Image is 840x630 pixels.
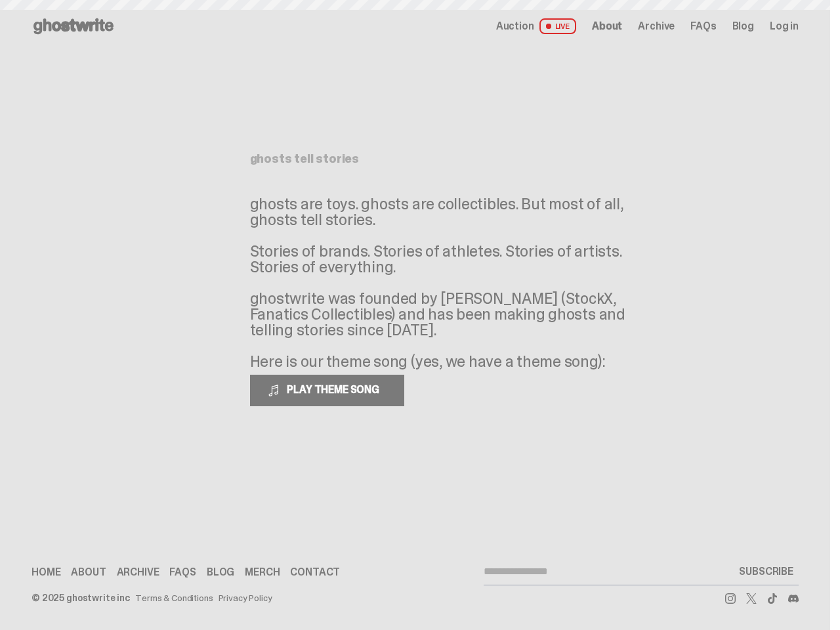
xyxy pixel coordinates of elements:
[539,18,577,34] span: LIVE
[219,593,272,602] a: Privacy Policy
[496,21,534,31] span: Auction
[250,196,644,369] p: ghosts are toys. ghosts are collectibles. But most of all, ghosts tell stories. Stories of brands...
[690,21,716,31] a: FAQs
[496,18,576,34] a: Auction LIVE
[207,567,234,577] a: Blog
[31,567,60,577] a: Home
[592,21,622,31] a: About
[31,593,130,602] div: © 2025 ghostwrite inc
[117,567,159,577] a: Archive
[282,383,387,396] span: PLAY THEME SONG
[245,567,280,577] a: Merch
[638,21,675,31] a: Archive
[734,558,799,585] button: SUBSCRIBE
[135,593,213,602] a: Terms & Conditions
[290,567,340,577] a: Contact
[732,21,754,31] a: Blog
[770,21,799,31] a: Log in
[169,567,196,577] a: FAQs
[71,567,106,577] a: About
[250,375,404,406] button: PLAY THEME SONG
[250,153,581,165] h1: ghosts tell stories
